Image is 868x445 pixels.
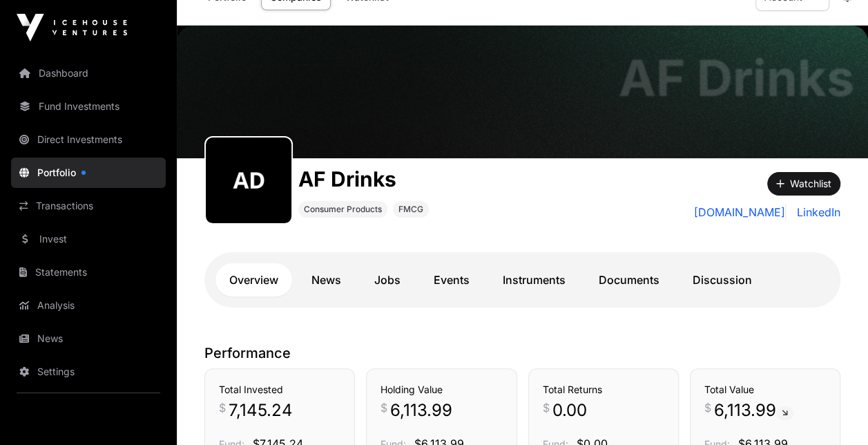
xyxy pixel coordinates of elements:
[390,399,452,422] span: 6,113.99
[11,158,166,188] a: Portfolio
[714,399,793,422] span: 6,113.99
[17,14,127,41] img: Icehouse Ventures Logo
[489,263,579,296] a: Instruments
[11,91,166,122] a: Fund Investments
[380,399,387,416] span: $
[585,263,673,296] a: Documents
[704,383,826,397] h3: Total Value
[204,343,840,363] p: Performance
[360,263,414,296] a: Jobs
[799,379,868,445] iframe: Chat Widget
[543,399,550,416] span: $
[219,383,340,397] h3: Total Invested
[211,143,286,218] img: af-drinks358.png
[11,58,166,88] a: Dashboard
[767,172,840,196] button: Watchlist
[219,399,226,416] span: $
[11,357,166,387] a: Settings
[298,263,355,296] a: News
[215,263,292,296] a: Overview
[11,290,166,321] a: Analysis
[420,263,483,296] a: Events
[298,167,429,191] h1: AF Drinks
[791,204,840,220] a: LinkedIn
[229,399,293,422] span: 7,145.24
[704,399,711,416] span: $
[380,383,502,397] h3: Holding Value
[398,204,423,215] span: FMCG
[694,204,786,220] a: [DOMAIN_NAME]
[11,257,166,287] a: Statements
[11,323,166,354] a: News
[11,224,166,254] a: Invest
[679,263,766,296] a: Discussion
[11,191,166,221] a: Transactions
[177,26,868,158] img: AF Drinks
[552,399,587,422] span: 0.00
[215,263,829,296] nav: Tabs
[11,124,166,155] a: Direct Investments
[304,204,382,215] span: Consumer Products
[543,383,664,397] h3: Total Returns
[619,53,854,103] h1: AF Drinks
